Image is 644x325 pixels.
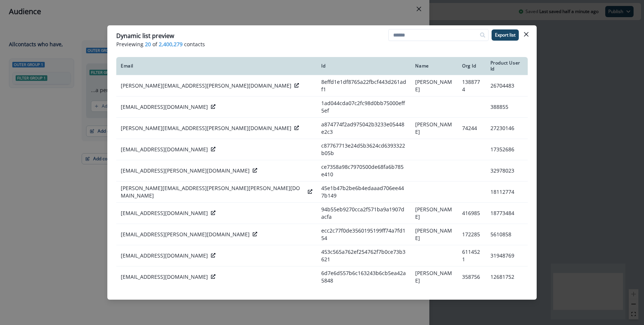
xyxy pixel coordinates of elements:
p: [EMAIL_ADDRESS][DOMAIN_NAME] [121,273,208,281]
td: ce7358a98c7970500de68fa6b785e410 [317,160,411,182]
p: [EMAIL_ADDRESS][DOMAIN_NAME] [121,209,208,217]
td: 388855 [486,97,528,118]
td: 6114521 [458,245,486,266]
button: Close [520,28,532,40]
span: 20 [145,40,151,48]
p: [EMAIL_ADDRESS][PERSON_NAME][DOMAIN_NAME] [121,167,250,174]
p: Export list [495,32,515,38]
td: 453c565a762ef254762f7b0ce73b3621 [317,245,411,266]
p: [PERSON_NAME][EMAIL_ADDRESS][PERSON_NAME][DOMAIN_NAME] [121,82,291,89]
td: 32978023 [486,160,528,182]
td: [PERSON_NAME] [411,224,458,245]
td: [PERSON_NAME] [411,266,458,288]
td: 31948769 [486,245,528,266]
div: Org Id [462,63,481,69]
td: 172285 [458,224,486,245]
td: 27230146 [486,118,528,139]
td: 94b55eb9270cca2f571ba9a1907dacfa [317,203,411,224]
p: [EMAIL_ADDRESS][PERSON_NAME][DOMAIN_NAME] [121,231,250,238]
div: Name [415,63,453,69]
td: 1ad044cda07c2fc98d0bb75000eff5ef [317,97,411,118]
td: 8effd1e1df8765a22fbcf443d261adf1 [317,75,411,97]
div: Email [121,63,312,69]
td: 1388774 [458,75,486,97]
p: [EMAIL_ADDRESS][DOMAIN_NAME] [121,103,208,111]
p: [EMAIL_ADDRESS][DOMAIN_NAME] [121,146,208,153]
p: [PERSON_NAME][EMAIL_ADDRESS][PERSON_NAME][DOMAIN_NAME] [121,124,291,132]
td: 6d7e6d557b6c163243b6cb5ea42a5848 [317,266,411,288]
button: Export list [492,29,519,41]
td: 416985 [458,203,486,224]
td: c87767713e24d5b3624cd6393322b05b [317,139,411,160]
p: [EMAIL_ADDRESS][DOMAIN_NAME] [121,252,208,259]
td: [PERSON_NAME] [411,203,458,224]
div: Product User Id [490,60,523,72]
td: 45e1b47b2be6b4edaaad706ee447b149 [317,182,411,203]
span: 2,400,279 [159,40,183,48]
td: 12681752 [486,266,528,288]
td: 358756 [458,266,486,288]
p: [PERSON_NAME][EMAIL_ADDRESS][PERSON_NAME][PERSON_NAME][DOMAIN_NAME] [121,184,305,199]
td: 26704483 [486,75,528,97]
p: Dynamic list preview [116,31,174,40]
td: a874774f2ad975042b3233e05448e2c3 [317,118,411,139]
td: 18773484 [486,203,528,224]
td: 17352686 [486,139,528,160]
td: [PERSON_NAME] [411,75,458,97]
td: 5610858 [486,224,528,245]
td: [PERSON_NAME] [411,118,458,139]
td: 18112774 [486,182,528,203]
td: 74244 [458,118,486,139]
p: Previewing of contacts [116,40,528,48]
td: ecc2c77f0de3560195199ff74a7fd154 [317,224,411,245]
div: Id [321,63,406,69]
